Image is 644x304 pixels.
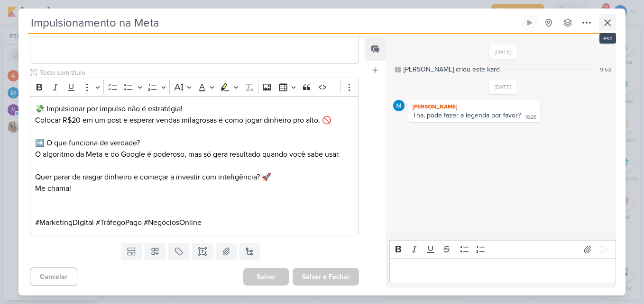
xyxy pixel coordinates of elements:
[30,96,359,236] div: Editor editing area: main
[413,111,521,119] div: Tha, pode fazer a legenda por favor?
[35,217,354,228] p: #MarketingDigital #TráfegoPago #NegóciosOnline
[37,68,359,78] input: Texto sem título
[35,160,354,183] p: Quer parar de rasgar dinheiro e começar a investir com inteligência? 🚀
[526,19,534,27] div: Ligar relógio
[28,14,519,31] input: Kard Sem Título
[30,78,359,96] div: Editor toolbar
[35,137,354,160] p: ➡️ O que funciona de verdade? O algoritmo da Meta e do Google é poderoso, mas só gera resultado q...
[600,65,611,74] div: 9:53
[389,240,616,259] div: Editor toolbar
[35,103,354,126] p: 💸 Impulsionar por impulso não é estratégia! Colocar R$20 em um post e esperar vendas milagrosas é...
[30,268,77,286] button: Cancelar
[599,33,616,44] div: esc
[389,258,616,284] div: Editor editing area: main
[393,100,405,111] img: MARIANA MIRANDA
[404,64,500,74] div: [PERSON_NAME] criou este kard
[410,102,538,111] div: [PERSON_NAME]
[525,114,536,121] div: 16:26
[35,183,354,194] p: Me chama!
